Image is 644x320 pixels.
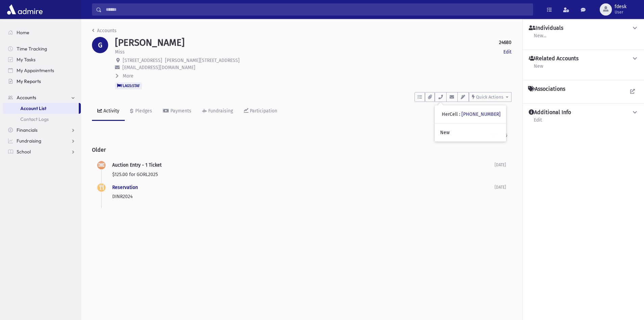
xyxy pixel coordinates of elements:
span: Time Tracking [17,46,47,52]
span: : [459,111,460,117]
span: Quick Actions [476,94,503,100]
a: Edit [503,48,511,56]
a: Edit [533,116,542,128]
button: Additional Info [528,109,639,116]
button: Related Accounts [528,55,639,62]
span: Home [17,29,29,36]
span: [EMAIL_ADDRESS][DOMAIN_NAME] [122,65,195,70]
div: Pledges [134,108,152,114]
span: [DATE] [495,163,506,167]
span: My Appointments [17,67,54,73]
h4: Associations [528,86,565,92]
span: Fundraising [17,138,41,144]
a: Accounts [92,28,117,34]
div: Payments [169,108,191,114]
span: My Reports [17,78,41,84]
a: New... [533,32,547,44]
a: My Reports [3,76,81,87]
button: More [115,72,134,80]
a: Activity [92,102,125,121]
a: Home [3,27,81,38]
div: HerCell [442,111,501,118]
a: Participation [238,102,283,121]
a: [PHONE_NUMBER] [461,111,501,117]
a: School [3,146,81,157]
button: Quick Actions [469,92,511,102]
strong: 24680 [499,39,511,46]
a: My Appointments [3,65,81,76]
button: Individuals [528,25,639,32]
span: More [123,73,134,79]
p: DINR2024 [112,193,495,200]
a: New [435,126,506,139]
h4: Additional Info [529,109,571,116]
a: Contact Logs [3,114,81,125]
span: User [615,9,626,15]
a: Account List [3,103,79,114]
nav: breadcrumb [92,27,117,37]
a: Reservation [112,185,138,190]
span: School [17,149,31,155]
a: Accounts [3,92,81,103]
h4: Individuals [529,25,563,32]
h1: [PERSON_NAME] [115,37,185,48]
img: AdmirePro [5,3,44,16]
a: Pledges [125,102,158,121]
div: Fundraising [207,108,233,114]
a: Fundraising [3,135,81,146]
div: Activity [102,108,119,114]
p: Miss [115,48,125,56]
a: My Tasks [3,54,81,65]
span: [PERSON_NAME][STREET_ADDRESS] [165,58,240,63]
a: Time Tracking [3,43,81,54]
div: Participation [248,108,277,114]
h4: Related Accounts [529,55,578,62]
span: Account List [20,105,46,111]
span: [STREET_ADDRESS] [123,58,162,63]
a: New [533,62,544,74]
span: fdesk [615,4,626,9]
span: FLAGS:STAF [115,82,142,89]
input: Search [102,3,533,16]
div: G [92,37,108,53]
a: Fundraising [197,102,238,121]
span: My Tasks [17,57,35,63]
a: Payments [158,102,197,121]
span: Auction Entry - 1 Ticket [112,162,162,168]
a: Financials [3,125,81,135]
span: Financials [17,127,38,133]
span: Accounts [17,94,36,101]
span: Contact Logs [20,116,49,122]
span: [DATE] [495,185,506,190]
h2: Older [92,141,511,158]
p: $125.00 for GORL2025 [112,171,495,178]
